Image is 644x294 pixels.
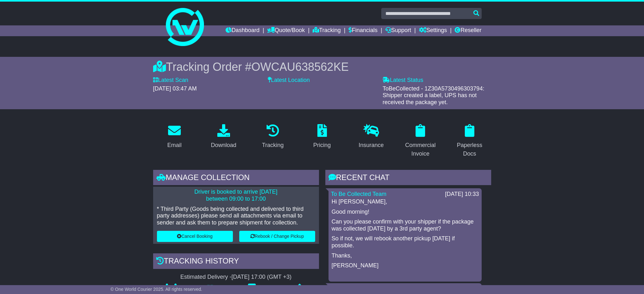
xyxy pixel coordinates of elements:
[153,170,319,187] div: Manage collection
[153,85,197,92] span: [DATE] 03:47 AM
[157,206,315,226] p: * Third Party (Goods being collected and delivered to third party addresses) please send all atta...
[383,77,423,84] label: Latest Status
[419,25,447,36] a: Settings
[399,122,442,160] a: Commercial Invoice
[355,122,388,152] a: Insurance
[403,141,438,158] div: Commercial Invoice
[153,274,319,281] div: Estimated Delivery -
[207,122,241,152] a: Download
[332,235,478,249] p: So if not, we will rebook another pickup [DATE] if possible.
[455,25,481,36] a: Reseller
[267,25,305,36] a: Quote/Book
[385,25,411,36] a: Support
[313,25,341,36] a: Tracking
[232,274,292,281] div: [DATE] 17:00 (GMT +3)
[226,25,260,36] a: Dashboard
[153,77,188,84] label: Latest Scan
[239,231,315,242] button: Rebook / Change Pickup
[383,85,484,105] span: ToBeCollected - 1Z30A5730496303794: Shipper created a label, UPS has not received the package yet.
[349,25,377,36] a: Financials
[268,77,310,84] label: Latest Location
[153,60,491,74] div: Tracking Order #
[313,141,331,150] div: Pricing
[211,141,236,150] div: Download
[325,170,491,187] div: RECENT CHAT
[359,141,384,150] div: Insurance
[111,287,202,292] span: © One World Courier 2025. All rights reserved.
[332,218,478,232] p: Can you please confirm with your shipper if the package was collected [DATE] by a 3rd party agent?
[332,252,478,259] p: Thanks,
[251,60,349,73] span: OWCAU638562KE
[258,122,288,152] a: Tracking
[157,231,233,242] button: Cancel Booking
[445,191,479,198] div: [DATE] 10:33
[332,209,478,216] p: Good morning!
[157,189,315,202] p: Driver is booked to arrive [DATE] between 09:00 to 17:00
[153,253,319,271] div: Tracking history
[167,141,181,150] div: Email
[332,198,478,205] p: Hi [PERSON_NAME],
[262,141,283,150] div: Tracking
[332,262,478,269] p: [PERSON_NAME]
[448,122,491,160] a: Paperless Docs
[452,141,487,158] div: Paperless Docs
[309,122,335,152] a: Pricing
[163,122,186,152] a: Email
[331,191,387,197] a: To Be Collected Team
